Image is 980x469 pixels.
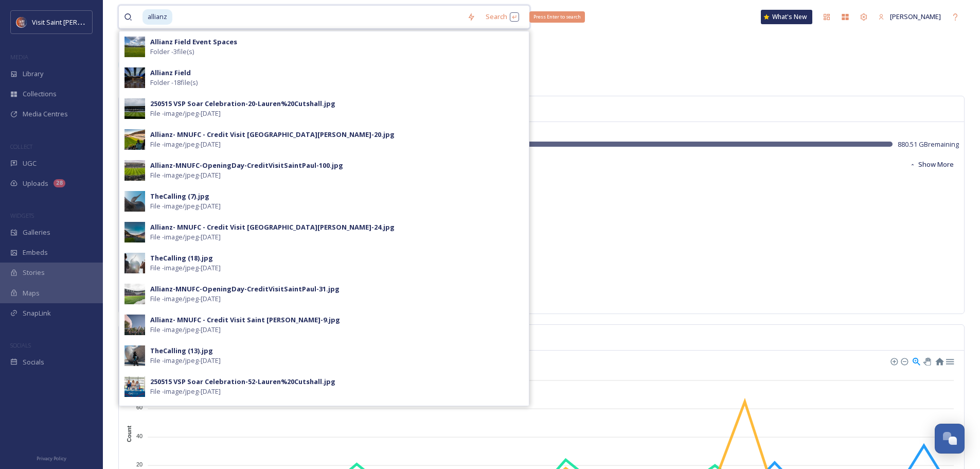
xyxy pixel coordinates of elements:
img: bee3117f-a4d4-4dbe-8fc1-43e237a46de1.jpg [124,67,145,88]
img: 592eb0f0-f98c-4098-a473-02b8a5df687b.jpg [124,191,145,212]
strong: Allianz Field [150,68,191,77]
span: UGC [23,159,37,168]
div: Zoom Out [900,357,907,364]
span: Folder - 3 file(s) [150,47,194,57]
img: 9a9b0931-7768-48ca-96e8-e531c14a2ced.jpg [124,376,145,397]
span: File - image/jpeg - [DATE] [150,325,221,335]
div: Press Enter to search [529,11,585,23]
span: File - image/jpeg - [DATE] [150,170,221,180]
span: WIDGETS [10,212,34,219]
strong: Allianz Field Event Spaces [150,37,237,46]
div: Allianz- MNUFC - Credit Visit Saint [PERSON_NAME]-9.jpg [150,315,340,325]
img: 186a2e8a-683d-4bee-92da-c225fc1de543.jpg [124,222,145,242]
a: What's New [761,10,812,24]
a: [PERSON_NAME] [873,7,946,27]
span: File - image/jpeg - [DATE] [150,109,221,118]
img: 720cdf08-8a2c-4f06-9f69-d0787221e90d.jpg [124,160,145,181]
span: Maps [23,288,40,298]
span: File - image/jpeg - [DATE] [150,356,221,366]
span: SnapLink [23,308,51,318]
span: Socials [23,357,44,367]
img: 0b0e9636-d020-413d-b65c-9be180c4214e.jpg [124,37,145,57]
div: TheCalling (7).jpg [150,192,209,201]
a: Privacy Policy [37,451,66,464]
img: a8294af5-e5f9-48ef-ad21-2774df0997bd.jpg [124,345,145,366]
img: Visit%20Saint%20Paul%20Updated%20Profile%20Image.jpg [16,17,27,27]
div: Allianz- MNUFC - Credit Visit [GEOGRAPHIC_DATA][PERSON_NAME]-20.jpg [150,130,395,140]
span: Uploads [23,179,48,188]
div: Panning [923,358,930,364]
img: c5f18b35-bca3-4db4-9f4a-e05683fb2ee6.jpg [124,253,145,273]
text: Count [126,426,132,442]
tspan: 20 [136,461,142,467]
span: allianz [142,9,172,24]
span: File - image/jpeg - [DATE] [150,140,221,149]
span: Media Centres [23,109,68,119]
div: Selection Zoom [912,356,920,365]
div: Search [480,7,524,27]
img: 1849fef1-4276-47c1-ac7e-13e7e6532db4.jpg [124,284,145,304]
span: COLLECT [10,143,32,150]
span: Library [23,69,43,79]
div: 250515 VSP Soar Celebration-52-Lauren%20Cutshall.jpg [150,377,335,387]
span: SOCIALS [10,341,31,349]
div: 250515 VSP Soar Celebration-20-Lauren%20Cutshall.jpg [150,99,335,109]
span: 880.51 GB remaining [898,140,959,149]
img: 5fa63275-31bb-45e0-8c15-f8145988d65d.jpg [124,315,145,335]
div: Allianz- MNUFC - Credit Visit [GEOGRAPHIC_DATA][PERSON_NAME]-24.jpg [150,222,395,232]
div: Allianz-MNUFC-OpeningDay-CreditVisitSaintPaul-100.jpg [150,161,343,170]
span: [PERSON_NAME] [890,12,941,21]
img: 7e3c464b-20d0-431f-99b9-699ae7e3f231.jpg [124,98,145,119]
span: MEDIA [10,53,28,61]
span: Folder - 18 file(s) [150,78,198,88]
div: Menu [945,356,954,365]
button: Open Chat [935,424,965,454]
tspan: 40 [136,432,142,439]
span: File - image/jpeg - [DATE] [150,387,221,396]
span: Embeds [23,248,48,257]
span: Galleries [23,228,50,237]
div: Zoom In [890,357,897,364]
span: Visit Saint [PERSON_NAME] [32,17,114,27]
span: Privacy Policy [37,455,66,462]
span: File - image/jpeg - [DATE] [150,294,221,304]
div: Reset Zoom [935,356,943,365]
div: 28 [54,179,65,187]
tspan: 60 [136,404,142,410]
span: Stories [23,268,45,277]
span: File - image/jpeg - [DATE] [150,232,221,242]
span: Collections [23,89,57,99]
span: File - image/jpeg - [DATE] [150,201,221,211]
div: Allianz-MNUFC-OpeningDay-CreditVisitSaintPaul-31.jpg [150,284,340,294]
span: File - image/jpeg - [DATE] [150,263,221,273]
img: 6f2a5016-bd7c-4944-9a4b-f89bb3de0cc8.jpg [124,129,145,150]
button: Show More [904,154,959,175]
div: TheCalling (18).jpg [150,253,213,263]
div: TheCalling (13).jpg [150,346,213,356]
